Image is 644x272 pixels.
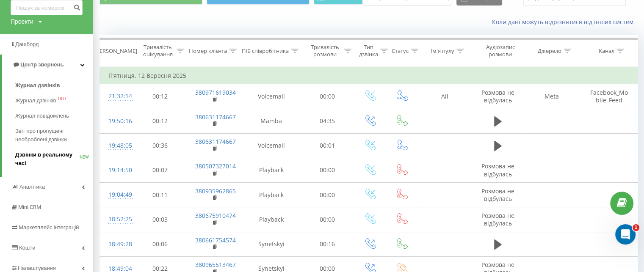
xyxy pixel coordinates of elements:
td: 00:06 [134,232,187,256]
div: Статус [392,47,409,55]
td: Playback [242,207,301,232]
td: 00:11 [134,183,187,207]
div: Номер клієнта [189,47,227,55]
td: 00:16 [301,232,354,256]
a: Звіт про пропущені необроблені дзвінки [15,124,93,147]
div: ПІБ співробітника [242,47,289,55]
iframe: Intercom live chat [615,224,636,245]
span: Журнал дзвінків [15,96,56,105]
span: Журнал повідомлень [15,112,69,120]
div: Ім'я пулу [431,47,454,55]
td: 00:00 [301,84,354,109]
div: 21:32:14 [108,88,125,104]
td: Synetskyi [242,232,301,256]
td: Playback [242,158,301,182]
a: 380971619034 [195,88,236,96]
a: Журнал дзвінківOLD [15,93,93,108]
a: Дзвінки в реальному часіNEW [15,147,93,171]
div: 19:48:05 [108,137,125,154]
td: 00:00 [301,158,354,182]
span: Центр звернень [20,61,64,68]
span: Mini CRM [18,204,41,210]
td: Playback [242,183,301,207]
div: 19:14:50 [108,162,125,179]
td: Facebook_Mobile_Feed [580,84,638,109]
span: Розмова не відбулась [481,187,514,203]
span: Розмова не відбулась [481,162,514,178]
td: 00:00 [301,183,354,207]
a: Журнал повідомлень [15,108,93,124]
div: Тип дзвінка [359,44,378,58]
a: 380631174667 [195,137,236,146]
span: Налаштування [18,265,56,271]
a: 380631174667 [195,113,236,121]
span: Дзвінки в реальному часі [15,151,80,168]
a: 380965513467 [195,261,236,269]
span: 1 [633,224,639,231]
span: Звіт про пропущені необроблені дзвінки [15,127,89,144]
td: Voicemail [242,133,301,158]
span: Маркетплейс інтеграцій [19,224,79,231]
div: 18:49:28 [108,236,125,253]
span: Дашборд [15,41,39,47]
a: Центр звернень [2,55,93,75]
a: 380507327014 [195,162,236,170]
a: Коли дані можуть відрізнятися вiд інших систем [492,18,638,26]
div: 19:04:49 [108,187,125,203]
span: Аналiтика [19,184,45,190]
div: [PERSON_NAME] [94,47,137,55]
td: 04:35 [301,109,354,133]
span: Розмова не відбулась [481,212,514,227]
span: Кошти [19,245,35,251]
span: Розмова не відбулась [481,88,514,104]
td: Mamba [242,109,301,133]
div: 18:52:25 [108,211,125,228]
div: 19:50:16 [108,113,125,129]
div: Канал [599,47,614,55]
a: 380935962865 [195,187,236,195]
td: 00:03 [134,207,187,232]
td: 00:00 [301,207,354,232]
td: 00:36 [134,133,187,158]
td: 00:07 [134,158,187,182]
div: Джерело [538,47,561,55]
td: Voicemail [242,84,301,109]
td: 00:01 [301,133,354,158]
span: Журнал дзвінків [15,81,60,90]
a: 380675910474 [195,212,236,220]
div: Тривалість розмови [308,44,342,58]
a: Журнал дзвінків [15,78,93,93]
div: Тривалість очікування [141,44,174,58]
a: 380661754574 [195,236,236,244]
td: Meta [523,84,580,109]
td: 00:12 [134,109,187,133]
div: Аудіозапис розмови [480,44,521,58]
td: All [417,84,473,109]
div: Проекти [11,17,33,26]
td: 00:12 [134,84,187,109]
